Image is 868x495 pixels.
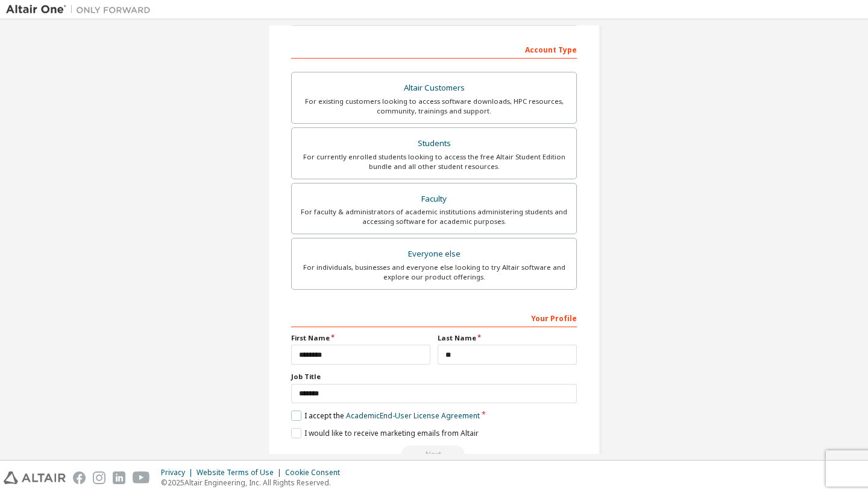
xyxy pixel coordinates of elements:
[299,246,569,263] div: Everyone else
[291,308,577,327] div: Your Profile
[6,4,157,16] img: Altair One
[299,135,569,152] div: Students
[299,207,569,226] div: For faculty & administrators of academic institutions administering students and accessing softwa...
[346,410,480,421] a: Academic End-User License Agreement
[133,471,150,484] img: youtube.svg
[291,428,479,438] label: I would like to receive marketing emails from Altair
[299,263,569,282] div: For individuals, businesses and everyone else looking to try Altair software and explore our prod...
[291,372,577,382] label: Job Title
[299,191,569,208] div: Faculty
[73,471,86,484] img: facebook.svg
[197,468,285,477] div: Website Terms of Use
[299,152,569,171] div: For currently enrolled students looking to access the free Altair Student Edition bundle and all ...
[113,471,125,484] img: linkedin.svg
[291,445,577,464] div: Read and acccept EULA to continue
[161,477,347,488] p: © 2025 Altair Engineering, Inc. All Rights Reserved.
[299,80,569,97] div: Altair Customers
[285,468,347,477] div: Cookie Consent
[291,333,430,343] label: First Name
[299,97,569,116] div: For existing customers looking to access software downloads, HPC resources, community, trainings ...
[291,410,480,421] label: I accept the
[4,471,66,484] img: altair_logo.svg
[93,471,105,484] img: instagram.svg
[438,333,577,343] label: Last Name
[161,468,197,477] div: Privacy
[291,39,577,59] div: Account Type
